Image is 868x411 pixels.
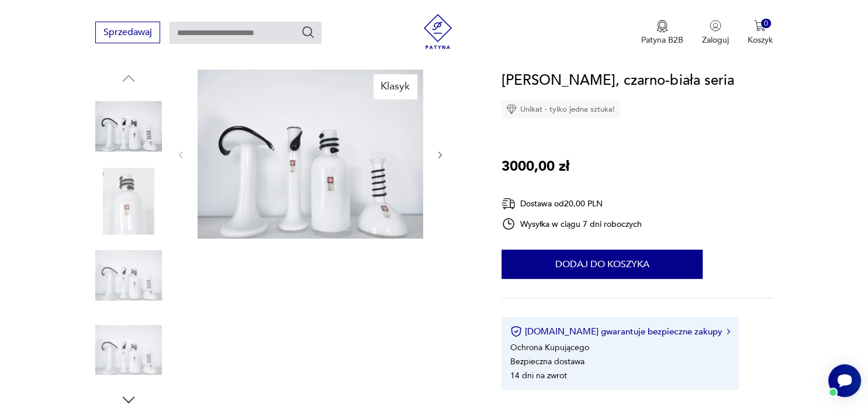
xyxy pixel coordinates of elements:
img: Zdjęcie produktu Jerzy Słuczan-Orkusz, czarno-biała seria [95,168,162,234]
button: Dodaj do koszyka [502,250,703,279]
div: Unikat - tylko jedna sztuka! [502,101,620,118]
img: Ikona medalu [656,20,668,33]
li: Ochrona Kupującego [510,342,589,353]
img: Ikonka użytkownika [710,20,721,32]
button: 0Koszyk [748,20,773,46]
img: Patyna - sklep z meblami i dekoracjami vintage [420,14,455,49]
p: 3000,00 zł [502,156,569,178]
p: Patyna B2B [641,34,683,46]
div: Klasyk [374,74,417,99]
button: Zaloguj [702,20,729,46]
h1: [PERSON_NAME], czarno-biała seria [502,70,734,92]
img: Ikona koszyka [754,20,766,32]
img: Zdjęcie produktu Jerzy Słuczan-Orkusz, czarno-biała seria [95,242,162,309]
iframe: Smartsupp widget button [828,364,861,397]
button: Sprzedawaj [95,22,160,43]
div: Wysyłka w ciągu 7 dni roboczych [502,217,642,231]
img: Zdjęcie produktu Jerzy Słuczan-Orkusz, czarno-biała seria [198,70,423,239]
li: Bezpieczna dostawa [510,356,585,367]
li: 14 dni na zwrot [510,370,567,381]
a: Sprzedawaj [95,29,160,37]
img: Ikona strzałki w prawo [727,329,730,334]
img: Ikona diamentu [506,104,517,115]
img: Ikona dostawy [502,196,516,211]
img: Zdjęcie produktu Jerzy Słuczan-Orkusz, czarno-biała seria [95,317,162,384]
img: Zdjęcie produktu Jerzy Słuczan-Orkusz, czarno-biała seria [95,93,162,160]
button: Szukaj [301,25,315,39]
p: Koszyk [748,34,773,46]
img: Ikona certyfikatu [510,326,522,337]
button: Patyna B2B [641,20,683,46]
div: Dostawa od 20,00 PLN [502,196,642,211]
a: Ikona medaluPatyna B2B [641,20,683,46]
p: Zaloguj [702,34,729,46]
button: [DOMAIN_NAME] gwarantuje bezpieczne zakupy [510,326,729,337]
div: 0 [761,19,771,29]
